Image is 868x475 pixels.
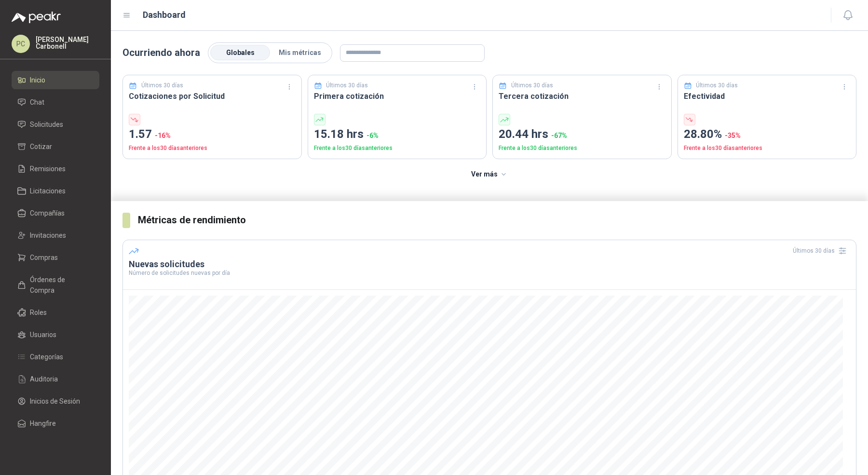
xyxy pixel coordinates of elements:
[12,182,99,200] a: Licitaciones
[12,370,99,388] a: Auditoria
[30,307,47,318] span: Roles
[122,45,200,60] p: Ocurriendo ahora
[129,125,296,144] p: 1.57
[30,208,65,218] span: Compañías
[314,125,481,144] p: 15.18 hrs
[30,418,56,429] span: Hangfire
[12,12,61,23] img: Logo peakr
[129,90,296,102] h3: Cotizaciones por Solicitud
[12,326,99,344] a: Usuarios
[143,8,186,22] h1: Dashboard
[129,258,850,270] h3: Nuevas solicitudes
[314,144,481,153] p: Frente a los 30 días anteriores
[684,144,851,153] p: Frente a los 30 días anteriores
[326,81,368,90] p: Últimos 30 días
[12,93,99,111] a: Chat
[12,137,99,156] a: Cotizar
[30,97,44,108] span: Chat
[30,119,63,130] span: Solicitudes
[696,81,738,90] p: Últimos 30 días
[12,248,99,267] a: Compras
[30,75,45,85] span: Inicio
[129,270,850,276] p: Número de solicitudes nuevas por día
[12,303,99,322] a: Roles
[684,125,851,144] p: 28.80%
[12,204,99,222] a: Compañías
[30,186,66,196] span: Licitaciones
[12,348,99,366] a: Categorías
[30,230,66,241] span: Invitaciones
[12,115,99,134] a: Solicitudes
[499,144,665,153] p: Frente a los 30 días anteriores
[12,271,99,299] a: Órdenes de Compra
[30,352,63,362] span: Categorías
[511,81,553,90] p: Últimos 30 días
[12,71,99,89] a: Inicio
[30,329,56,340] span: Usuarios
[12,160,99,178] a: Remisiones
[30,274,90,296] span: Órdenes de Compra
[725,132,741,139] span: -35 %
[36,36,99,50] p: [PERSON_NAME] Carbonell
[12,226,99,244] a: Invitaciones
[226,49,255,56] span: Globales
[12,392,99,410] a: Inicios de Sesión
[279,49,321,56] span: Mis métricas
[499,125,665,144] p: 20.44 hrs
[466,165,514,184] button: Ver más
[30,141,52,152] span: Cotizar
[129,144,296,153] p: Frente a los 30 días anteriores
[30,396,80,407] span: Inicios de Sesión
[30,252,58,263] span: Compras
[138,213,856,228] h3: Métricas de rendimiento
[30,163,66,174] span: Remisiones
[684,90,851,102] h3: Efectividad
[366,132,379,139] span: -6 %
[12,414,99,433] a: Hangfire
[499,90,665,102] h3: Tercera cotización
[30,374,58,384] span: Auditoria
[793,243,850,258] div: Últimos 30 días
[314,90,481,102] h3: Primera cotización
[12,35,30,53] div: PC
[141,81,183,90] p: Últimos 30 días
[155,132,171,139] span: -16 %
[551,132,567,139] span: -67 %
